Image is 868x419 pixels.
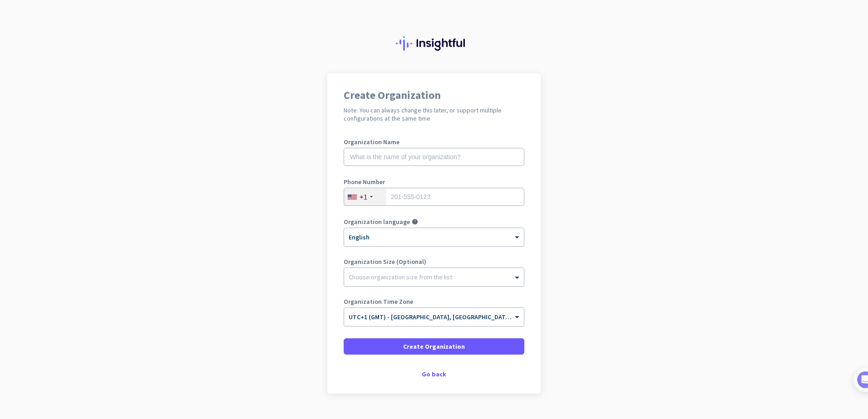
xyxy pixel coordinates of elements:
label: Organization Size (Optional) [344,258,524,265]
input: 201-555-0123 [344,188,524,206]
i: help [412,219,418,225]
div: Go back [344,371,524,377]
input: What is the name of your organization? [344,148,524,166]
button: Create Organization [344,338,524,355]
div: +1 [360,192,367,201]
label: Phone Number [344,179,524,185]
img: Insightful [396,36,472,51]
h2: Note: You can always change this later, or support multiple configurations at the same time [344,106,524,122]
label: Organization language [344,219,410,225]
label: Organization Name [344,139,524,145]
h1: Create Organization [344,90,524,101]
span: Create Organization [403,342,465,351]
label: Organization Time Zone [344,298,524,305]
